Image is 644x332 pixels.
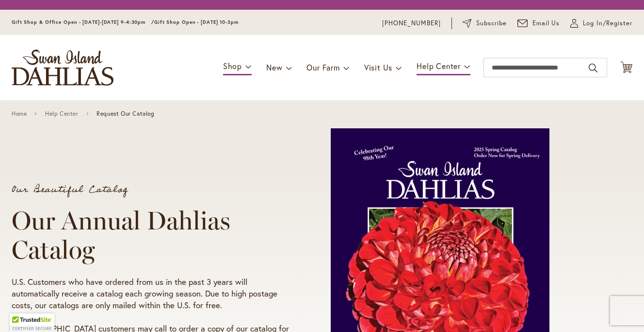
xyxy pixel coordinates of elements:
span: Our Farm [306,62,339,72]
span: New [266,62,282,72]
a: Help Center [45,110,79,117]
div: TrustedSite Certified [10,314,54,332]
button: Search [589,60,597,76]
span: Help Center [417,61,461,71]
a: Home [12,110,27,117]
span: Request Our Catalog [97,110,154,117]
span: Visit Us [364,62,392,72]
span: Gift Shop Open - [DATE] 10-3pm [154,19,239,25]
span: Log In/Register [583,18,632,28]
span: Gift Shop & Office Open - [DATE]-[DATE] 9-4:30pm / [12,19,154,25]
a: Log In/Register [570,18,632,28]
span: Email Us [532,18,560,28]
h1: Our Annual Dahlias Catalog [12,206,294,264]
p: U.S. Customers who have ordered from us in the past 3 years will automatically receive a catalog ... [12,276,294,311]
a: Subscribe [463,18,507,28]
p: Our Beautiful Catalog [12,185,294,194]
span: Shop [223,61,242,71]
a: [PHONE_NUMBER] [382,18,441,28]
a: Email Us [517,18,560,28]
span: Subscribe [476,18,507,28]
a: store logo [12,50,113,86]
